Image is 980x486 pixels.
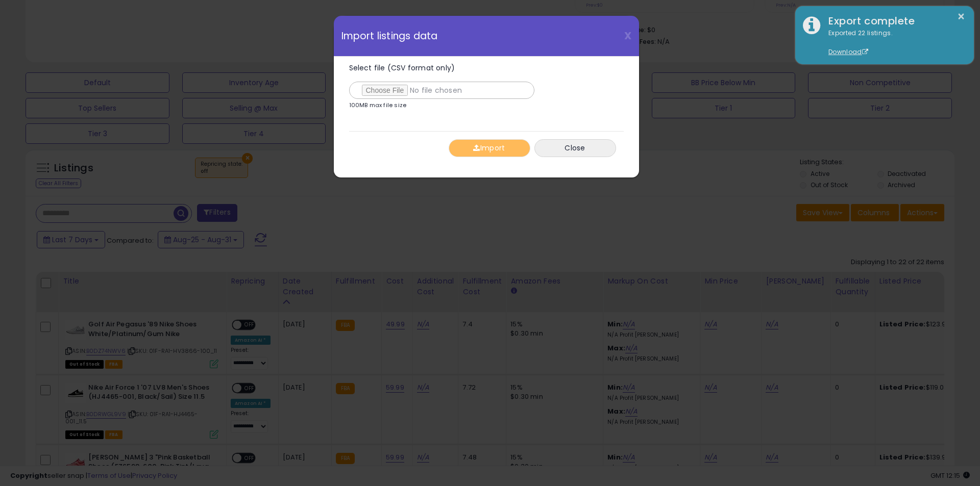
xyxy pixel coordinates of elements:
div: Exported 22 listings. [821,29,966,57]
p: 100MB max file size [349,103,407,108]
button: Close [534,139,616,157]
span: Select file (CSV format only) [349,63,455,73]
button: × [957,10,965,23]
a: Download [828,47,868,56]
span: X [624,29,631,43]
div: Export complete [821,14,966,29]
button: Import [449,139,530,157]
span: Import listings data [341,31,438,41]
